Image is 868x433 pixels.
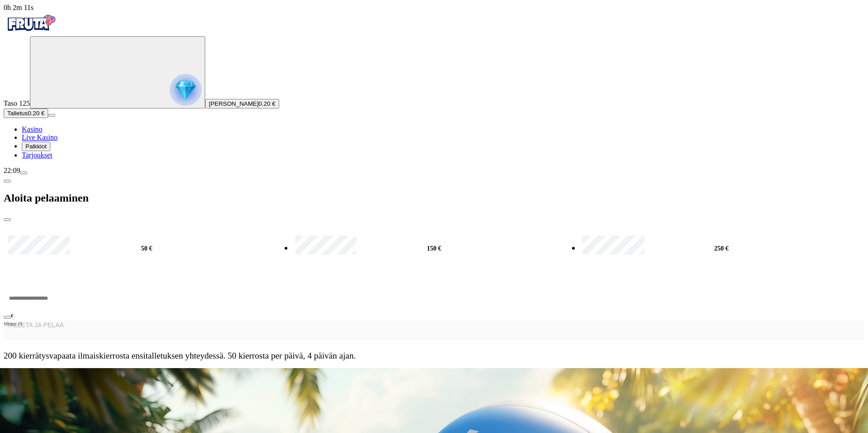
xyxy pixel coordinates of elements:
span: Palkkiot [25,143,47,150]
span: [PERSON_NAME] [209,100,259,107]
label: 50 € [5,234,288,263]
button: reward iconPalkkiot [22,142,50,151]
label: 250 € [580,234,863,263]
span: Kasino [22,125,42,133]
h2: Aloita pelaaminen [4,192,864,204]
span: Live Kasino [22,133,58,141]
span: user session time [4,4,34,11]
a: gift-inverted iconTarjoukset [22,151,52,159]
button: close [4,218,11,221]
img: reward progress [170,74,202,106]
button: reward progress [30,36,205,108]
span: Taso 125 [4,99,30,107]
button: Talletusplus icon0.20 € [4,108,48,118]
label: 150 € [293,234,575,263]
button: eye icon [4,316,11,319]
button: [PERSON_NAME]0.20 € [205,99,279,108]
span: Tarjoukset [22,151,52,159]
a: Fruta [4,28,58,36]
span: TALLETA JA PELAA [6,321,64,340]
button: chevron-left icon [4,180,11,182]
img: Fruta [4,12,58,34]
span: Talletus [7,110,28,117]
span: 200 kierrätysvapaata ilmaiskierrosta ensitalletuksen yhteydessä. 50 kierrosta per päivä, 4 päivän... [4,351,864,361]
button: TALLETA JA PELAA [4,321,864,340]
span: € [11,313,14,318]
a: poker-chip iconLive Kasino [22,133,58,141]
span: 22:09 [4,167,20,174]
nav: Primary [4,12,864,159]
button: menu [48,114,55,117]
span: 0.20 € [28,110,44,117]
button: menu [20,172,27,174]
a: diamond iconKasino [22,125,42,133]
span: 0.20 € [259,100,276,107]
